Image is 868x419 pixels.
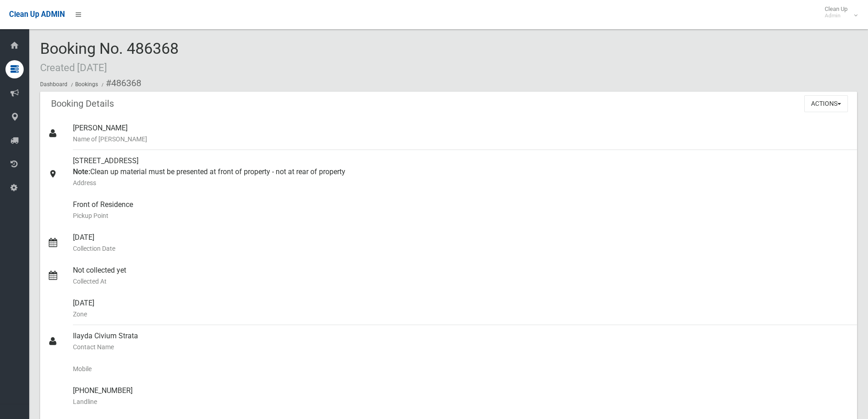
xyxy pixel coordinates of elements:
[73,292,850,325] div: [DATE]
[40,95,125,113] header: Booking Details
[73,167,90,176] strong: Note:
[99,75,141,92] li: #486368
[73,134,850,145] small: Name of [PERSON_NAME]
[73,150,850,194] div: [STREET_ADDRESS] Clean up material must be presented at front of property - not at rear of property
[73,363,850,374] small: Mobile
[75,81,98,88] a: Bookings
[73,325,850,358] div: Ilayda Civium Strata
[825,12,847,19] small: Admin
[73,396,850,407] small: Landline
[73,276,850,287] small: Collected At
[73,243,850,254] small: Collection Date
[73,210,850,221] small: Pickup Point
[40,62,107,73] small: Created [DATE]
[73,194,850,227] div: Front of Residence
[73,309,850,320] small: Zone
[820,5,857,19] span: Clean Up
[73,227,850,259] div: [DATE]
[73,380,850,413] div: [PHONE_NUMBER]
[40,39,179,75] span: Booking No. 486368
[804,95,848,112] button: Actions
[9,10,65,19] span: Clean Up ADMIN
[73,177,850,188] small: Address
[40,81,67,88] a: Dashboard
[73,117,850,150] div: [PERSON_NAME]
[73,259,850,292] div: Not collected yet
[73,341,850,352] small: Contact Name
